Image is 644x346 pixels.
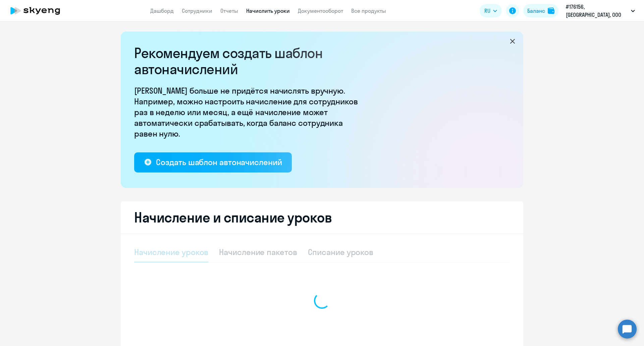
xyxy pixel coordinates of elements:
button: Создать шаблон автоначислений [134,152,292,172]
a: Отчеты [220,7,238,14]
span: RU [484,7,490,15]
a: Сотрудники [182,7,212,14]
a: Начислить уроки [246,7,290,14]
button: RU [480,4,502,17]
img: balance [548,7,554,14]
a: Дашборд [150,7,174,14]
h2: Рекомендуем создать шаблон автоначислений [134,45,362,77]
p: #176156, [GEOGRAPHIC_DATA], ООО [566,3,628,19]
h2: Начисление и списание уроков [134,209,510,226]
button: #176156, [GEOGRAPHIC_DATA], ООО [562,3,638,19]
a: Все продукты [351,7,386,14]
button: Балансbalance [523,4,558,17]
p: [PERSON_NAME] больше не придётся начислять вручную. Например, можно настроить начисление для сотр... [134,85,362,139]
div: Баланс [527,7,545,15]
a: Документооборот [298,7,343,14]
div: Создать шаблон автоначислений [156,157,282,167]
